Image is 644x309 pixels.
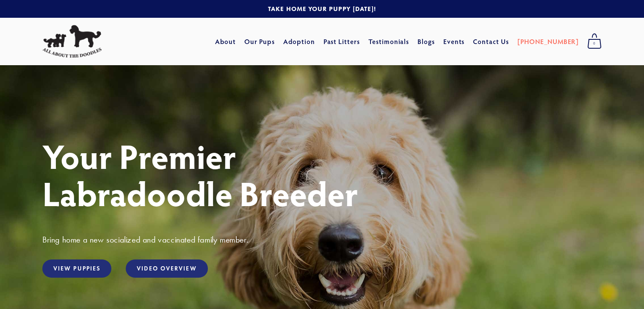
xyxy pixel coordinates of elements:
a: 0 items in cart [583,31,606,52]
span: 0 [587,38,602,49]
a: Events [443,34,465,49]
a: Blogs [417,34,435,49]
h1: Your Premier Labradoodle Breeder [42,137,602,212]
a: Testimonials [368,34,409,49]
a: [PHONE_NUMBER] [517,34,579,49]
a: Past Litters [323,37,360,46]
img: All About The Doodles [42,25,102,58]
a: View Puppies [42,259,111,278]
a: About [215,34,236,49]
a: Adoption [283,34,315,49]
a: Contact Us [473,34,509,49]
h3: Bring home a new socialized and vaccinated family member. [42,234,602,245]
a: Our Pups [244,34,275,49]
a: Video Overview [126,259,207,278]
